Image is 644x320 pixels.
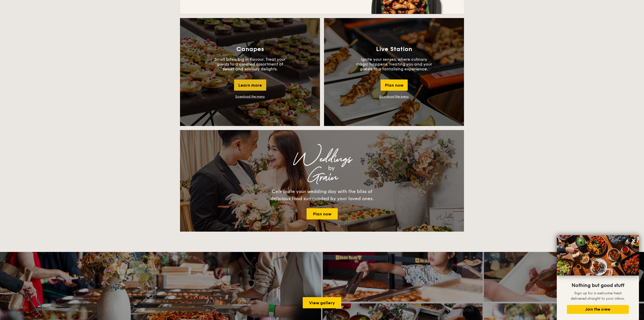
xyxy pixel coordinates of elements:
img: DSC07876-Edit02-Large.jpeg [557,235,639,276]
button: Close [630,236,638,245]
span: Sign up for a welcome treat delivered straight to your inbox. [571,291,625,301]
p: Small bites, big in flavour. Treat your guests to a curated assortment of sweet and savoury delig... [212,57,288,71]
h3: Canapes [236,46,264,53]
div: Plan now [381,79,408,91]
div: by [243,164,419,173]
a: Download the menu [235,95,265,98]
a: Download the menu [379,95,409,98]
span: Nothing but good stuff [571,282,624,289]
p: Ignite your senses, where culinary magic happens, treating you and your guests to a tantalising e... [356,57,432,71]
h3: Live Station [376,46,412,53]
div: Weddings [225,154,419,164]
a: View gallery [303,297,341,308]
a: Plan now [307,208,338,219]
div: Celebrate your wedding day with the bliss of delicious food surrounded by your loved ones. [265,188,379,202]
div: Learn more [234,79,266,91]
button: Join the crew [567,305,629,314]
div: Grain [225,173,419,182]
